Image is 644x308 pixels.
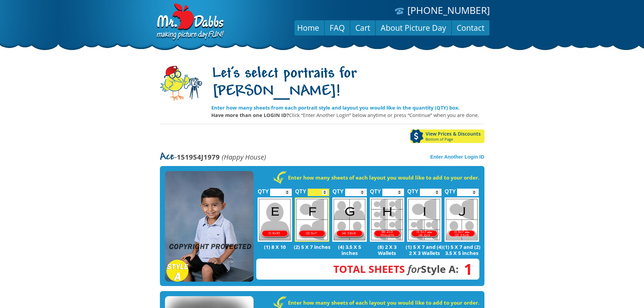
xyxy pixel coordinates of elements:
strong: Have more than one LOGIN ID? [211,112,289,118]
span: Ace [160,152,174,163]
a: [PHONE_NUMBER] [407,4,490,17]
span: Total Sheets [333,262,405,276]
em: (Happy House) [222,152,266,162]
strong: Style A: [333,262,459,276]
a: Contact [452,20,490,36]
span: 1 [459,265,473,273]
h1: Let's select portraits for [PERSON_NAME]! [211,65,484,101]
a: About Picture Day [376,20,451,36]
em: for [408,262,421,276]
p: (1) 5 X 7 and (4) 2 X 3 Wallets [406,244,443,256]
img: G [332,197,367,242]
img: H [370,197,404,242]
img: camera-mascot [160,66,202,101]
label: QTY [407,181,419,198]
label: QTY [445,181,456,198]
p: (8) 2 X 3 Wallets [368,244,406,256]
img: I [407,197,442,242]
a: View Prices & DiscountsBottom of Page [410,129,484,143]
a: Enter Another Login ID [430,154,484,160]
p: (1) 8 X 10 [256,244,294,250]
img: F [295,197,329,242]
strong: Enter how many sheets of each layout you would like to add to your order. [288,174,479,181]
label: QTY [295,181,306,198]
p: Click “Enter Another Login” below anytime or press “Continue” when you are done. [211,111,484,119]
p: (1) 5 X 7 and (2) 3.5 X 5 inches [443,244,481,256]
label: QTY [333,181,344,198]
strong: Enter how many sheets of each layout you would like to add to your order. [288,299,479,306]
p: (4) 3.5 X 5 inches [331,244,368,256]
label: QTY [258,181,269,198]
a: FAQ [325,20,350,36]
strong: Enter how many sheets from each portrait style and layout you would like in the quantity (QTY) box. [211,104,459,111]
p: (2) 5 X 7 inches [293,244,331,250]
img: Dabbs Company [154,3,225,41]
img: E [258,197,292,242]
img: J [445,197,479,242]
strong: 151954J1979 [177,152,220,162]
label: QTY [370,181,381,198]
span: Bottom of Page [426,137,484,141]
p: - [160,153,266,161]
img: STYLE A [165,171,254,282]
a: Home [292,20,324,36]
a: Cart [350,20,375,36]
